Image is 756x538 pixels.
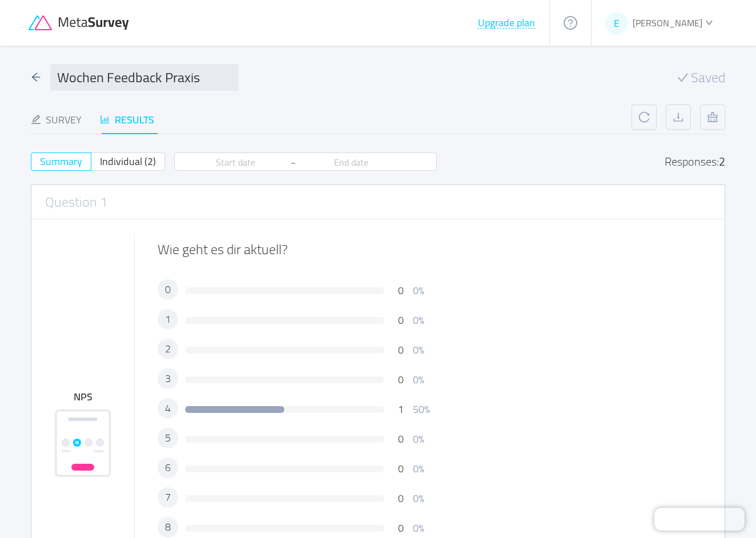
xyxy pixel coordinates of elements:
span: Individual (2) [100,152,156,171]
i: icon: arrow-left [31,72,41,82]
span: 3 [165,374,171,384]
span: 0% [413,370,424,389]
div: Wie geht es dir aktuell? [158,243,702,256]
i: icon: bar-chart [100,114,110,125]
i: icon: check [677,72,689,83]
div: Survey [31,112,82,127]
span: 0 [398,429,404,448]
span: Summary [40,152,82,171]
span: 0% [413,519,424,537]
span: 0% [413,429,424,448]
h3: Question 1 [45,192,107,212]
span: 0% [413,311,424,330]
div: NPS [54,392,111,402]
i: icon: edit [31,114,41,125]
div: icon: arrow-left [31,70,41,85]
span: E [614,12,620,35]
div: Results [100,112,154,127]
span: 0% [413,489,424,508]
span: 8 [165,522,171,532]
input: End date [296,156,406,168]
div: 2 [719,151,725,172]
span: 0 [398,459,404,478]
span: 4 [165,403,171,413]
button: icon: download [666,105,691,130]
input: Survey name [50,64,239,91]
span: 7 [165,492,171,503]
span: 0 [398,281,404,300]
span: 0 [398,370,404,389]
span: 1 [398,400,404,419]
span: 0% [413,459,424,478]
span: 2 [165,344,171,354]
span: 5 [165,433,171,443]
span: 0 [165,284,171,295]
button: Upgrade plan [477,17,536,29]
iframe: Chatra live chat [654,508,745,531]
span: 6 [165,463,171,473]
span: 50% [413,400,430,419]
span: [PERSON_NAME] [633,14,702,31]
span: 0 [398,489,404,508]
span: 0% [413,281,424,300]
button: icon: reload [632,105,657,130]
input: Start date [181,156,291,168]
span: 0 [398,340,404,359]
div: Responses: [665,156,725,167]
span: Saved [691,71,725,85]
i: icon: question-circle [564,16,577,30]
i: icon: down [705,19,713,26]
span: 0 [398,519,404,537]
span: 0 [398,311,404,330]
span: 0% [413,340,424,359]
span: 1 [165,314,171,324]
